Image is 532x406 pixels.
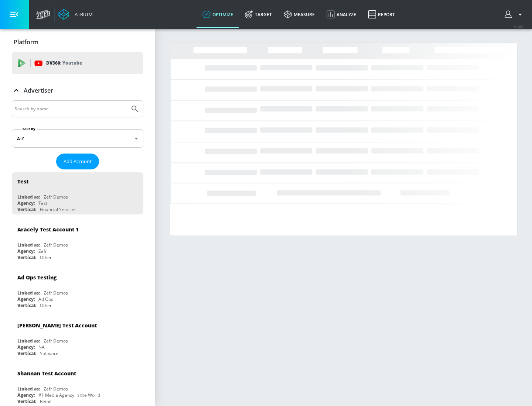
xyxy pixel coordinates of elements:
[64,157,92,166] span: Add Account
[38,296,53,302] div: Ad Ops
[17,178,28,185] div: Test
[17,206,36,213] div: Vertical:
[58,9,93,20] a: Atrium
[197,1,239,28] a: optimize
[17,398,36,405] div: Vertical:
[38,392,100,398] div: #1 Media Agency in the World
[12,316,143,358] div: [PERSON_NAME] Test AccountLinked as:Zefr DemosAgency:NAVertical:Software
[17,296,35,302] div: Agency:
[40,206,76,213] div: Financial Services
[17,248,35,254] div: Agency:
[40,254,52,261] div: Other
[40,302,52,309] div: Other
[12,220,143,262] div: Aracely Test Account 1Linked as:Zefr DemosAgency:ZefrVertical:Other
[38,248,47,254] div: Zefr
[17,350,36,357] div: Vertical:
[44,338,68,344] div: Zefr Demos
[17,274,57,281] div: Ad Ops Testing
[17,338,40,344] div: Linked as:
[362,1,401,28] a: Report
[17,226,79,233] div: Aracely Test Account 1
[40,398,51,405] div: Retail
[44,194,68,200] div: Zefr Demos
[12,268,143,310] div: Ad Ops TestingLinked as:Zefr DemosAgency:Ad OpsVertical:Other
[44,386,68,392] div: Zefr Demos
[17,200,35,206] div: Agency:
[12,129,143,148] div: A-Z
[17,392,35,398] div: Agency:
[12,52,143,74] div: DV360: Youtube
[44,242,68,248] div: Zefr Demos
[17,242,40,248] div: Linked as:
[17,290,40,296] div: Linked as:
[12,32,143,52] div: Platform
[17,344,35,350] div: Agency:
[514,24,525,28] span: v 4.25.4
[21,127,37,131] label: Sort By
[17,370,76,377] div: Shannan Test Account
[17,302,36,309] div: Vertical:
[15,104,127,114] input: Search by name
[72,11,93,18] div: Atrium
[38,344,45,350] div: NA
[46,59,82,67] p: DV360:
[12,80,143,101] div: Advertiser
[44,290,68,296] div: Zefr Demos
[278,1,321,28] a: measure
[17,194,40,200] div: Linked as:
[12,172,143,214] div: TestLinked as:Zefr DemosAgency:TestVertical:Financial Services
[40,350,58,357] div: Software
[24,86,53,94] p: Advertiser
[17,322,97,329] div: [PERSON_NAME] Test Account
[38,200,47,206] div: Test
[321,1,362,28] a: Analyze
[62,59,82,67] p: Youtube
[239,1,278,28] a: Target
[14,38,38,46] p: Platform
[17,386,40,392] div: Linked as:
[56,154,99,169] button: Add Account
[17,254,36,261] div: Vertical:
